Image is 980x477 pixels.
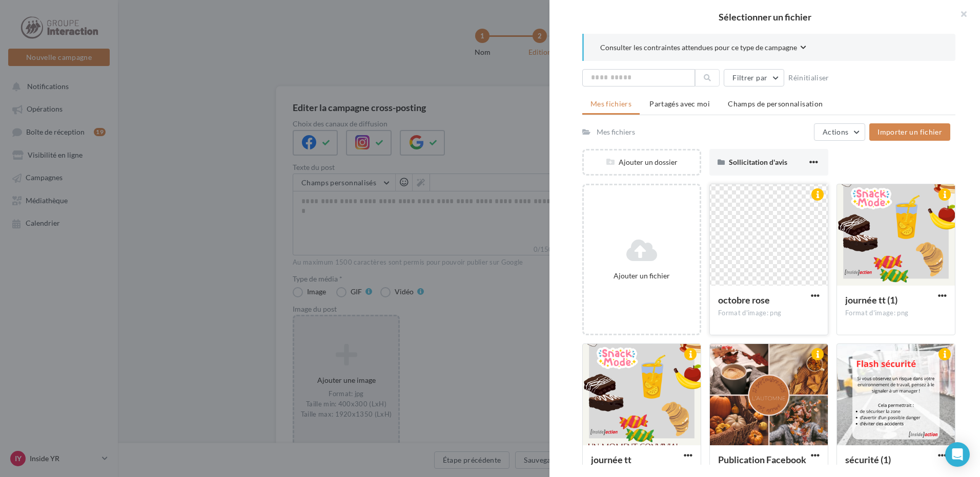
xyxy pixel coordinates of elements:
span: journée tt [591,454,631,465]
h2: Sélectionner un fichier [566,12,964,21]
div: Format d'image: png [718,309,820,318]
span: Sollicitation d'avis [729,158,787,166]
button: Consulter les contraintes attendues pour ce type de campagne [600,42,806,55]
span: journée tt (1) [845,294,897,306]
div: Ajouter un dossier [584,157,700,167]
span: Mes fichiers [590,99,631,108]
div: Ajouter un fichier [588,271,696,281]
span: Partagés avec moi [649,99,710,108]
span: Importer un fichier [877,127,942,136]
div: Mes fichiers [597,127,635,137]
span: Actions [823,127,848,136]
button: Importer un fichier [869,123,950,141]
span: Consulter les contraintes attendues pour ce type de campagne [600,42,797,53]
span: sécurité (1) [845,454,891,465]
div: Format d'image: png [845,309,947,318]
span: octobre rose [718,294,770,306]
button: Réinitialiser [784,72,833,84]
div: Open Intercom Messenger [945,442,970,467]
span: Champs de personnalisation [728,99,823,108]
button: Actions [814,123,865,141]
button: Filtrer par [724,69,784,86]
